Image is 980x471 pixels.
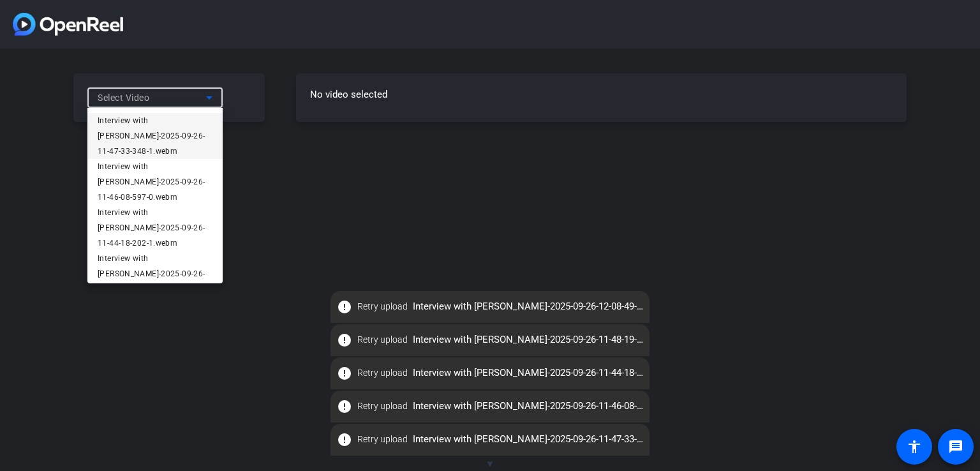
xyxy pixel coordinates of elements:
[357,300,408,313] span: Retry upload
[330,295,650,318] span: Interview with [PERSON_NAME]-2025-09-26-12-08-49-964-1.webm
[98,113,212,159] span: Interview with [PERSON_NAME]-2025-09-26-11-47-33-348-1.webm
[357,433,408,446] span: Retry upload
[330,428,650,451] span: Interview with [PERSON_NAME]-2025-09-26-11-47-33-348-1.webm
[337,432,352,447] mat-icon: error
[486,458,495,470] span: ▼
[337,366,352,381] mat-icon: error
[98,159,212,205] span: Interview with [PERSON_NAME]-2025-09-26-11-46-08-597-0.webm
[330,329,650,352] span: Interview with [PERSON_NAME]-2025-09-26-11-48-19-544-1.webm
[357,333,408,347] span: Retry upload
[330,362,650,385] span: Interview with [PERSON_NAME]-2025-09-26-11-44-18-202-1.webm
[337,333,352,348] mat-icon: error
[337,299,352,315] mat-icon: error
[357,366,408,380] span: Retry upload
[98,205,212,251] span: Interview with [PERSON_NAME]-2025-09-26-11-44-18-202-1.webm
[98,251,212,297] span: Interview with [PERSON_NAME]-2025-09-26-11-48-19-544-1.webm
[337,399,352,414] mat-icon: error
[357,400,408,413] span: Retry upload
[330,395,650,418] span: Interview with [PERSON_NAME]-2025-09-26-11-46-08-597-0.webm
